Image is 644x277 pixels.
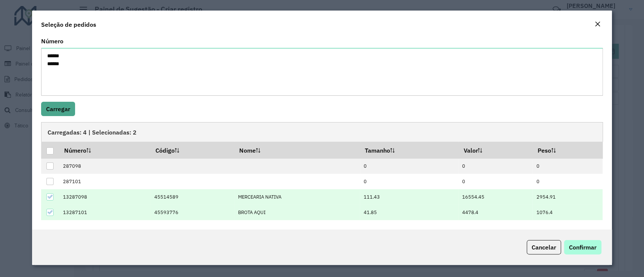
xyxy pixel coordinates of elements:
td: 0 [360,158,458,174]
td: 287098 [59,158,150,174]
em: Fechar [595,21,601,27]
span: Cancelar [532,243,556,251]
td: 41.85 [360,205,458,220]
td: 16554.45 [458,189,532,205]
button: Close [592,20,603,29]
button: Carregar [41,102,75,116]
td: 4478.4 [458,205,532,220]
td: 111.43 [360,189,458,205]
button: Cancelar [527,240,561,254]
th: Peso [532,142,603,158]
td: 0 [458,158,532,174]
td: 2954.91 [532,189,603,205]
h4: Seleção de pedidos [41,20,96,29]
td: 0 [458,174,532,189]
span: Confirmar [569,243,596,251]
td: 45593776 [150,205,234,220]
td: 1076.4 [532,205,603,220]
th: Número [59,142,150,158]
div: Carregadas: 4 | Selecionadas: 2 [41,122,603,142]
td: 0 [532,174,603,189]
td: 13287101 [59,205,150,220]
td: MERCEARIA NATIVA [234,189,360,205]
td: 0 [532,158,603,174]
th: Tamanho [360,142,458,158]
th: Valor [458,142,532,158]
td: 45514589 [150,189,234,205]
td: 287101 [59,174,150,189]
td: 13287098 [59,189,150,205]
td: BROTA AQUI [234,205,360,220]
label: Número [41,37,63,46]
th: Código [150,142,234,158]
td: 0 [360,174,458,189]
button: Confirmar [564,240,601,254]
th: Nome [234,142,360,158]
